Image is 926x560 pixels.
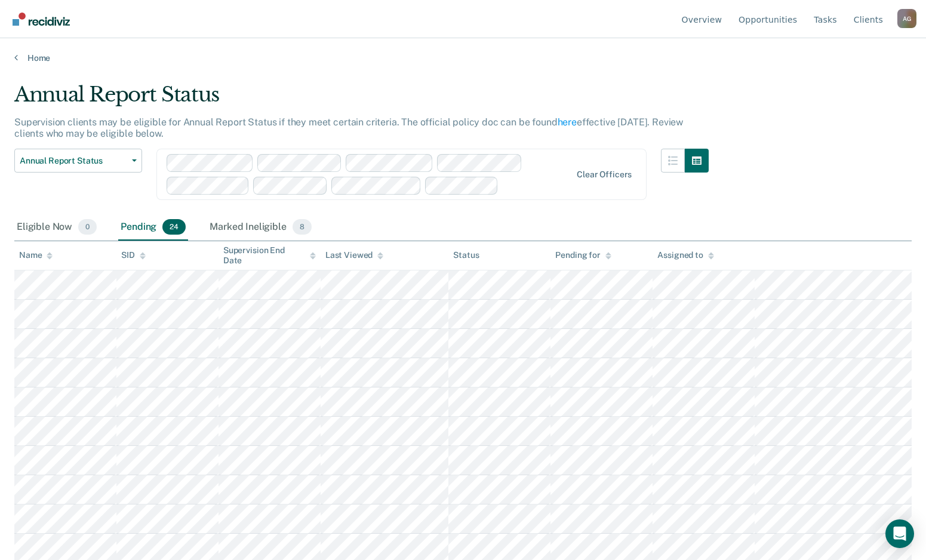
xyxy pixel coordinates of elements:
[558,116,577,128] a: here
[223,245,316,266] div: Supervision End Date
[78,219,97,235] span: 0
[162,219,186,235] span: 24
[14,214,99,241] div: Eligible Now0
[14,116,683,139] p: Supervision clients may be eligible for Annual Report Status if they meet certain criteria. The o...
[13,13,70,26] img: Recidiviz
[555,250,611,260] div: Pending for
[14,149,142,173] button: Annual Report Status
[897,9,916,28] div: A G
[207,214,314,241] div: Marked Ineligible8
[118,214,188,241] div: Pending24
[885,519,914,548] div: Open Intercom Messenger
[19,250,53,260] div: Name
[577,170,632,180] div: Clear officers
[14,82,709,116] div: Annual Report Status
[657,250,713,260] div: Assigned to
[121,250,146,260] div: SID
[453,250,479,260] div: Status
[14,53,912,63] a: Home
[897,9,916,28] button: Profile dropdown button
[293,219,312,235] span: 8
[325,250,383,260] div: Last Viewed
[20,156,127,166] span: Annual Report Status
